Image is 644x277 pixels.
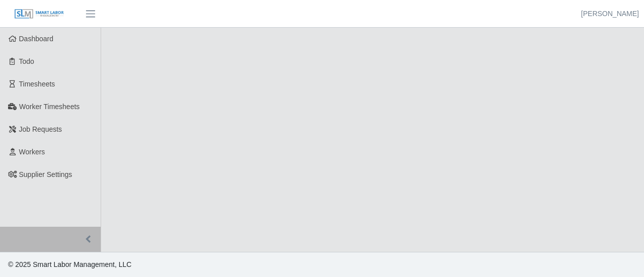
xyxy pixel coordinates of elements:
span: Todo [19,57,34,65]
span: Supplier Settings [19,170,72,178]
img: SLM Logo [14,9,64,20]
span: © 2025 Smart Labor Management, LLC [8,260,131,268]
span: Dashboard [19,35,54,43]
a: [PERSON_NAME] [581,9,639,19]
span: Job Requests [19,125,62,133]
span: Worker Timesheets [19,103,79,111]
span: Workers [19,148,45,156]
span: Timesheets [19,80,55,88]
